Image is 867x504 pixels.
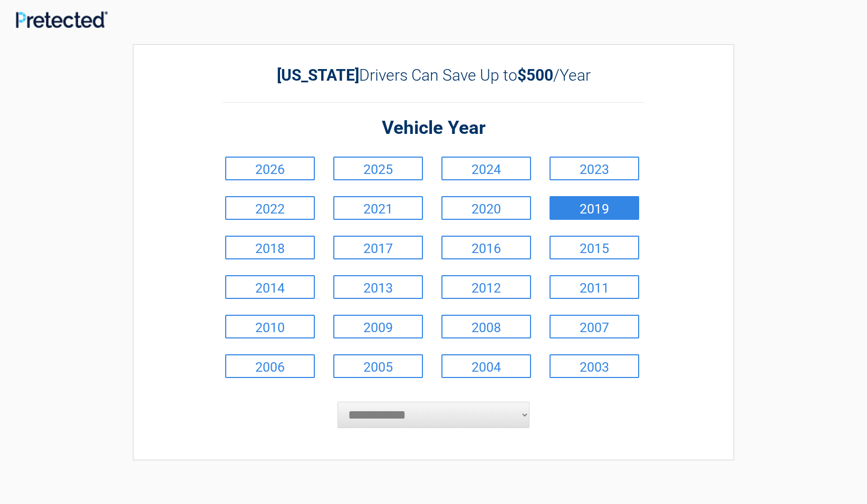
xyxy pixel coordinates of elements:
[225,196,315,220] a: 2022
[333,157,423,180] a: 2025
[225,275,315,299] a: 2014
[550,196,639,220] a: 2019
[441,354,531,378] a: 2004
[225,354,315,378] a: 2006
[441,236,531,259] a: 2016
[16,11,108,28] img: Main Logo
[225,157,315,180] a: 2026
[333,236,423,259] a: 2017
[441,315,531,338] a: 2008
[441,196,531,220] a: 2020
[225,315,315,338] a: 2010
[550,275,639,299] a: 2011
[333,354,423,378] a: 2005
[550,315,639,338] a: 2007
[550,354,639,378] a: 2003
[277,66,359,84] b: [US_STATE]
[333,196,423,220] a: 2021
[550,157,639,180] a: 2023
[223,116,644,141] h2: Vehicle Year
[225,236,315,259] a: 2018
[550,236,639,259] a: 2015
[441,157,531,180] a: 2024
[333,315,423,338] a: 2009
[517,66,553,84] b: $500
[223,66,644,84] h2: Drivers Can Save Up to /Year
[441,275,531,299] a: 2012
[333,275,423,299] a: 2013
